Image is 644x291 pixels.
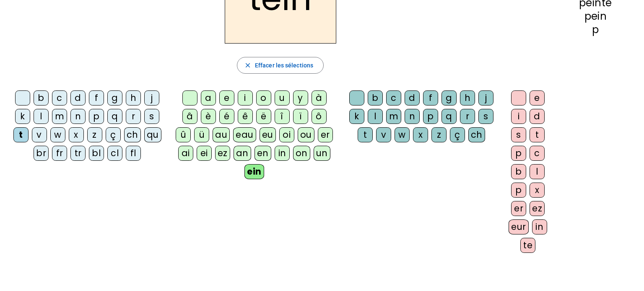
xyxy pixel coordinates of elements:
div: n [405,109,420,124]
div: br [34,146,49,161]
div: in [532,219,547,234]
div: v [376,127,391,142]
div: à [312,90,327,106]
div: t [358,127,373,142]
div: cl [107,146,122,161]
div: eur [509,219,529,234]
div: û [176,127,191,142]
div: qu [144,127,161,142]
div: ch [124,127,141,142]
div: p [89,109,104,124]
div: tr [70,146,86,161]
div: x [413,127,428,142]
div: m [386,109,401,124]
div: ch [468,127,485,142]
div: y [293,90,308,106]
div: s [511,127,526,142]
div: fr [52,146,67,161]
div: f [423,90,438,106]
div: t [530,127,545,142]
div: l [368,109,383,124]
div: er [318,127,333,142]
div: eu [260,127,276,142]
div: in [275,146,290,161]
div: d [530,109,545,124]
div: o [256,90,271,106]
div: c [386,90,401,106]
div: e [219,90,234,106]
div: a [201,90,216,106]
div: g [107,90,122,106]
div: ou [298,127,314,142]
div: ô [312,109,327,124]
div: z [431,127,447,142]
div: c [530,146,545,161]
mat-icon: close [244,62,252,69]
div: p [561,25,631,35]
div: é [219,109,234,124]
div: ein [244,164,264,179]
div: w [50,127,65,142]
div: k [15,109,30,124]
div: r [460,109,475,124]
div: on [293,146,310,161]
div: q [107,109,122,124]
div: p [511,146,526,161]
div: pein [561,11,631,21]
div: l [34,109,49,124]
div: ï [293,109,308,124]
div: q [441,109,457,124]
div: r [126,109,141,124]
div: p [423,109,438,124]
div: è [201,109,216,124]
div: ç [450,127,465,142]
div: î [275,109,290,124]
div: s [144,109,159,124]
div: ê [238,109,253,124]
div: x [530,183,545,198]
div: z [87,127,102,142]
div: un [314,146,330,161]
div: f [89,90,104,106]
div: h [126,90,141,106]
div: au [213,127,230,142]
div: b [511,164,526,179]
div: b [368,90,383,106]
div: i [238,90,253,106]
div: en [254,146,271,161]
div: n [70,109,86,124]
div: ë [256,109,271,124]
div: m [52,109,67,124]
div: ez [530,201,545,216]
div: p [511,183,526,198]
div: eau [233,127,256,142]
div: v [32,127,47,142]
div: c [52,90,67,106]
div: t [13,127,29,142]
div: i [511,109,526,124]
div: te [520,238,535,253]
div: ei [197,146,212,161]
div: fl [126,146,141,161]
div: â [182,109,197,124]
button: Effacer les sélections [237,57,324,74]
div: s [478,109,493,124]
div: d [405,90,420,106]
div: w [395,127,410,142]
div: d [70,90,86,106]
div: k [349,109,364,124]
div: ez [215,146,230,161]
div: an [234,146,251,161]
div: j [478,90,493,106]
div: b [34,90,49,106]
div: bl [89,146,104,161]
div: h [460,90,475,106]
div: ç [106,127,121,142]
div: g [441,90,457,106]
div: e [530,90,545,106]
div: x [69,127,84,142]
div: l [530,164,545,179]
div: er [511,201,526,216]
div: ü [194,127,209,142]
span: Effacer les sélections [255,60,313,70]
